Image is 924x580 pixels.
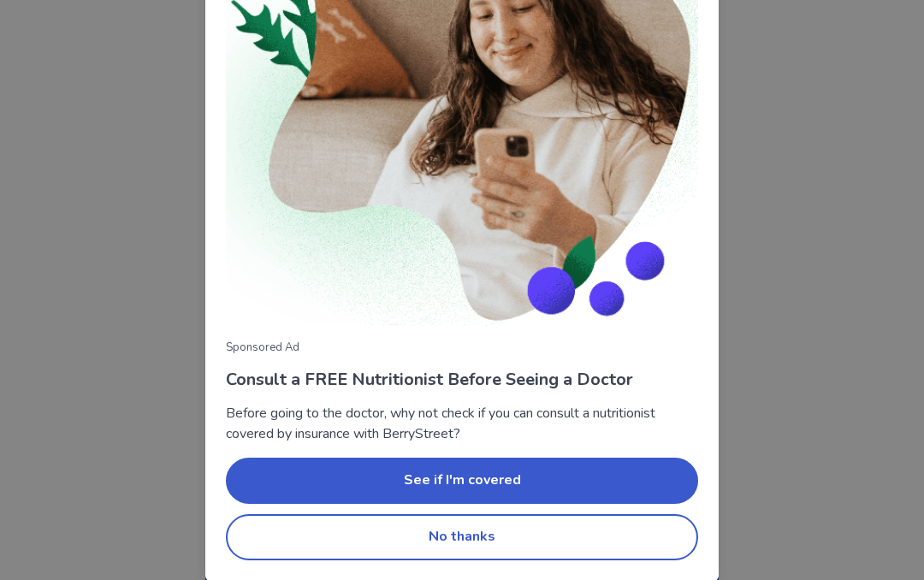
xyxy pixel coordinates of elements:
[226,367,698,393] p: Consult a FREE Nutritionist Before Seeing a Doctor
[226,340,698,357] p: Sponsored Ad
[226,458,698,504] button: See if I'm covered
[226,514,698,560] button: No thanks
[226,403,698,444] p: Before going to the doctor, why not check if you can consult a nutritionist covered by insurance ...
